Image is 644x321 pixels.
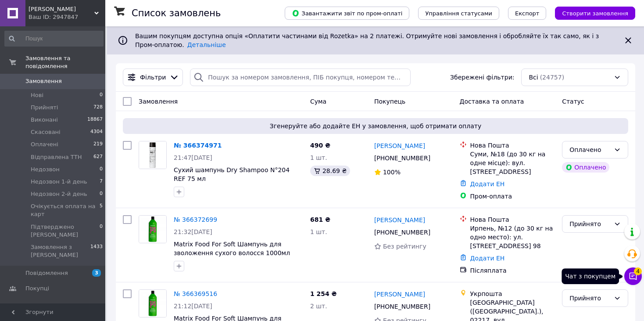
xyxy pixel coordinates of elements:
span: (24757) [540,74,564,81]
span: 5 [100,202,103,218]
span: 728 [93,104,103,112]
a: [PERSON_NAME] [374,216,425,224]
button: Завантажити звіт по пром-оплаті [285,7,409,20]
span: Скасовані [31,128,61,136]
span: 2 шт. [310,303,327,310]
span: Згенеруйте або додайте ЕН у замовлення, щоб отримати оплату [126,122,625,130]
div: Прийнято [569,293,610,303]
span: 0 [100,223,103,239]
a: Фото товару [139,141,167,169]
span: Johnny Hair [29,5,94,13]
span: Недозвон 1-й день [31,178,87,186]
span: Всі [529,73,538,82]
span: Без рейтингу [383,243,426,250]
div: Післяплата [470,266,555,275]
a: № 366372699 [174,216,217,223]
a: № 366369516 [174,290,217,297]
a: Matrix Food For Soft Шампунь для зволоження сухого волосся 1000мл [174,241,290,256]
span: Доставка та оплата [460,98,524,105]
span: Оплачені [31,141,58,148]
div: Прийнято [569,219,610,229]
div: Оплачено [569,145,610,155]
img: Фото товару [139,141,166,169]
div: Суми, №18 (до 30 кг на одне місце): вул. [STREET_ADDRESS] [470,150,555,176]
span: Вашим покупцям доступна опція «Оплатити частинами від Rozetka» на 2 платежі. Отримуйте нові замов... [135,32,599,48]
a: Детальніше [187,41,226,48]
span: 3 [92,269,101,277]
span: Замовлення [25,77,62,85]
span: Покупці [25,285,49,292]
span: Недозвон 2-й день [31,190,87,198]
img: Фото товару [139,290,166,317]
span: 490 ₴ [310,142,330,149]
img: Фото товару [139,216,166,243]
a: [PERSON_NAME] [374,290,425,299]
span: 21:47[DATE] [174,154,212,161]
div: [PHONE_NUMBER] [372,226,432,238]
a: Фото товару [139,215,167,243]
div: 28.69 ₴ [310,166,350,176]
span: Підтверджено [PERSON_NAME] [31,223,100,239]
span: 0 [100,190,103,198]
span: Виконані [31,116,58,124]
div: Укрпошта [470,289,555,298]
span: Створити замовлення [562,10,628,17]
button: Управління статусами [418,7,499,20]
a: Додати ЕН [470,180,505,188]
button: Чат з покупцем4 [624,267,642,285]
input: Пошук [4,31,104,47]
div: Нова Пошта [470,141,555,150]
div: Чат з покупцем [562,268,619,284]
span: 681 ₴ [310,216,330,223]
span: 21:32[DATE] [174,228,212,235]
span: 21:12[DATE] [174,303,212,310]
a: Створити замовлення [546,9,635,16]
span: 1 шт. [310,228,327,235]
div: Нова Пошта [470,215,555,224]
span: Прийняті [31,104,58,112]
span: Завантажити звіт по пром-оплаті [292,9,402,17]
span: 627 [93,153,103,161]
a: Сухий шампунь Dry Shampoo N°204 REF 75 мл [174,166,290,182]
span: Статус [562,98,584,105]
a: № 366374971 [174,142,222,149]
span: Управління статусами [425,10,492,17]
span: 4 [634,267,642,275]
a: Додати ЕН [470,255,505,262]
span: Cума [310,98,326,105]
span: 219 [93,141,103,148]
span: Відправлена ТТН [31,153,82,161]
span: 7 [100,178,103,186]
div: Оплачено [562,162,609,173]
span: Нові [31,91,43,99]
span: Експорт [515,10,540,17]
span: Збережені фільтри: [450,73,514,82]
span: 0 [100,166,103,173]
span: 0 [100,91,103,99]
span: 4304 [90,128,103,136]
span: 100% [383,169,401,176]
a: [PERSON_NAME] [374,141,425,150]
input: Пошук за номером замовлення, ПІБ покупця, номером телефону, Email, номером накладної [190,69,411,86]
button: Створити замовлення [555,7,635,20]
h1: Список замовлень [132,8,221,18]
span: Покупець [374,98,405,105]
div: Ирпень, №12 (до 30 кг на одно место): ул. [STREET_ADDRESS] 98 [470,224,555,250]
div: [PHONE_NUMBER] [372,152,432,164]
span: Замовлення [139,98,178,105]
span: Очікується оплата на карт [31,202,100,218]
div: [PHONE_NUMBER] [372,300,432,313]
span: 1 254 ₴ [310,290,337,297]
span: Замовлення та повідомлення [25,54,105,70]
span: Недозвон [31,166,60,173]
span: 18867 [87,116,103,124]
span: 1433 [90,243,103,259]
div: Пром-оплата [470,192,555,201]
button: Експорт [508,7,547,20]
span: 1 шт. [310,154,327,161]
a: Фото товару [139,289,167,317]
div: Ваш ID: 2947847 [29,13,105,21]
span: Фільтри [140,73,166,82]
